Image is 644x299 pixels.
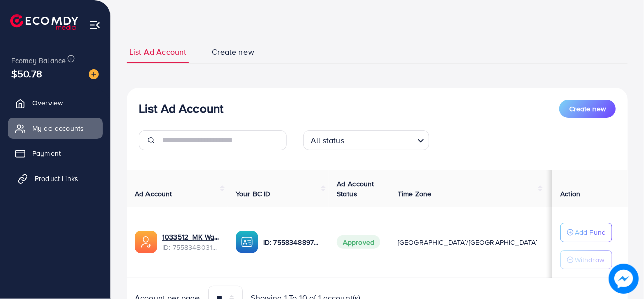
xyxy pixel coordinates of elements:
[89,69,99,79] img: image
[559,100,616,118] button: Create new
[8,143,103,163] a: Payment
[8,168,103,189] a: Product Links
[236,189,271,199] span: Your BC ID
[398,189,431,199] span: Time Zone
[162,242,220,252] span: ID: 7558348031484149778
[162,232,220,242] a: 1033512_MK Watches_1759815306045
[575,226,606,238] p: Add Fund
[398,237,538,247] span: [GEOGRAPHIC_DATA]/[GEOGRAPHIC_DATA]
[569,104,606,114] span: Create new
[11,55,66,66] span: Ecomdy Balance
[348,131,413,148] input: Search for option
[8,93,103,113] a: Overview
[309,133,346,148] span: All status
[560,223,612,242] button: Add Fund
[303,130,429,150] div: Search for option
[11,66,42,81] span: $50.78
[560,189,580,199] span: Action
[35,173,78,184] span: Product Links
[337,178,374,199] span: Ad Account Status
[129,46,186,58] span: List Ad Account
[162,232,220,253] div: <span class='underline'>1033512_MK Watches_1759815306045</span></br>7558348031484149778
[263,236,321,248] p: ID: 7558348897052262401
[560,250,612,269] button: Withdraw
[337,235,380,249] span: Approved
[135,231,157,253] img: ic-ads-acc.e4c84228.svg
[575,254,604,266] p: Withdraw
[135,189,172,199] span: Ad Account
[8,118,103,138] a: My ad accounts
[32,98,63,108] span: Overview
[212,46,254,58] span: Create new
[609,264,639,294] img: image
[236,231,258,253] img: ic-ba-acc.ded83a64.svg
[32,148,61,158] span: Payment
[10,14,78,30] img: logo
[89,19,101,31] img: menu
[139,101,223,116] h3: List Ad Account
[32,123,84,133] span: My ad accounts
